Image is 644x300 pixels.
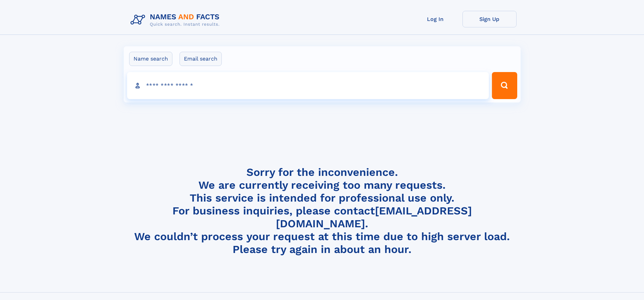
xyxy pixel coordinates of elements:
[128,166,517,256] h4: Sorry for the inconvenience. We are currently receiving too many requests. This service is intend...
[408,11,462,27] a: Log In
[180,52,222,66] label: Email search
[127,72,489,99] input: search input
[128,11,225,29] img: Logo Names and Facts
[276,204,472,230] a: [EMAIL_ADDRESS][DOMAIN_NAME]
[462,11,517,27] a: Sign Up
[492,72,517,99] button: Search Button
[129,52,172,66] label: Name search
